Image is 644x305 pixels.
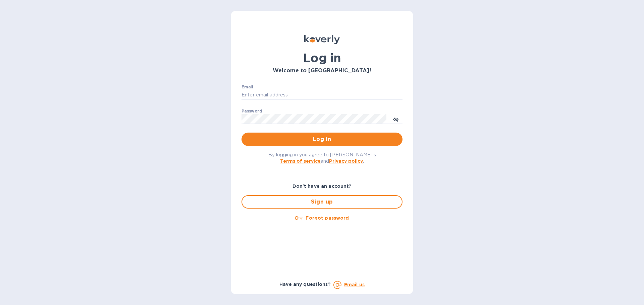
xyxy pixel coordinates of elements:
[329,158,363,164] a: Privacy policy
[306,215,349,221] u: Forgot password
[247,135,397,143] span: Log in
[279,282,331,287] b: Have any questions?
[241,133,402,146] button: Log in
[241,51,402,65] h1: Log in
[241,85,253,89] label: Email
[344,282,365,287] a: Email us
[241,90,402,100] input: Enter email address
[268,152,376,164] span: By logging in you agree to [PERSON_NAME]'s and .
[248,198,396,206] span: Sign up
[292,183,352,189] b: Don't have an account?
[280,158,321,164] a: Terms of service
[241,195,402,209] button: Sign up
[304,35,340,44] img: Koverly
[389,112,402,126] button: toggle password visibility
[241,68,402,74] h3: Welcome to [GEOGRAPHIC_DATA]!
[241,109,262,113] label: Password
